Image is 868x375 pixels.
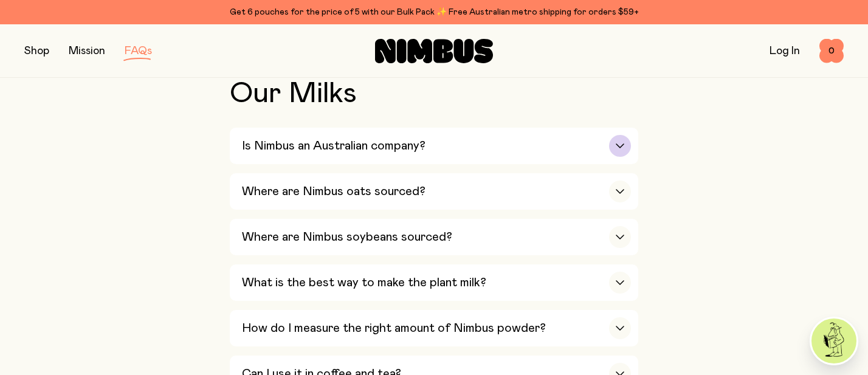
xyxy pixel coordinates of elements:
button: How do I measure the right amount of Nimbus powder? [230,310,638,346]
h3: Is Nimbus an Australian company? [242,139,425,153]
button: 0 [819,39,844,63]
button: Where are Nimbus oats sourced? [230,173,638,210]
button: Is Nimbus an Australian company? [230,128,638,164]
button: Where are Nimbus soybeans sourced? [230,219,638,255]
h3: How do I measure the right amount of Nimbus powder? [242,321,546,335]
h2: Our Milks [230,79,638,108]
h3: What is the best way to make the plant milk? [242,275,486,290]
a: FAQs [125,46,152,57]
button: What is the best way to make the plant milk? [230,264,638,301]
a: Mission [69,46,105,57]
div: Get 6 pouches for the price of 5 with our Bulk Pack ✨ Free Australian metro shipping for orders $59+ [24,5,844,19]
h3: Where are Nimbus oats sourced? [242,184,425,199]
h3: Where are Nimbus soybeans sourced? [242,230,452,244]
img: agent [811,318,856,363]
a: Log In [770,46,800,57]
